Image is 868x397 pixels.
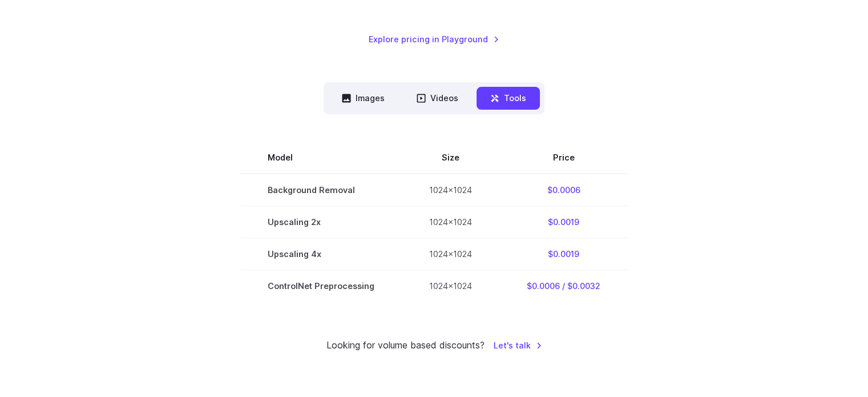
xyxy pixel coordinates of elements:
[326,338,485,353] small: Looking for volume based discounts?
[240,238,402,270] td: Upscaling 4x
[369,33,499,46] a: Explore pricing in Playground
[240,174,402,206] td: Background Removal
[328,87,398,109] button: Images
[240,142,402,174] th: Model
[402,174,499,206] td: 1024x1024
[402,270,499,302] td: 1024x1024
[499,174,628,206] td: $0.0006
[240,206,402,238] td: Upscaling 2x
[499,206,628,238] td: $0.0019
[402,238,499,270] td: 1024x1024
[403,87,472,109] button: Videos
[477,87,540,109] button: Tools
[499,238,628,270] td: $0.0019
[494,339,542,352] a: Let's talk
[499,142,628,174] th: Price
[402,206,499,238] td: 1024x1024
[499,270,628,302] td: $0.0006 / $0.0032
[240,270,402,302] td: ControlNet Preprocessing
[402,142,499,174] th: Size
